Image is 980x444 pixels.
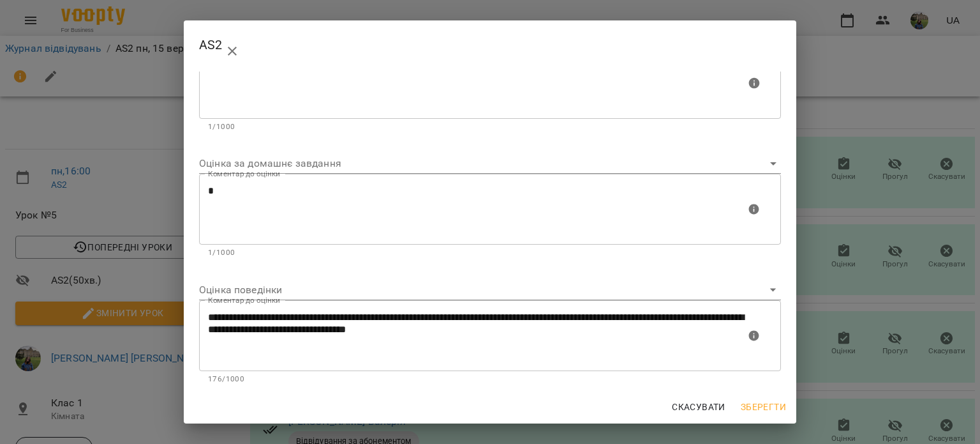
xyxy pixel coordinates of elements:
p: 1/1000 [208,247,772,259]
span: Зберегти [741,399,786,415]
button: Скасувати [667,395,731,418]
span: Скасувати [672,399,725,415]
button: close [217,36,248,66]
div: Максимальна кількість: 1000 символів [199,300,781,386]
div: Максимальна кількість: 1000 символів [199,47,781,133]
p: 1/1000 [208,121,772,134]
h2: AS2 [199,31,781,61]
div: Максимальна кількість: 1000 символів [199,174,781,259]
p: 176/1000 [208,373,772,386]
button: Зберегти [736,395,791,418]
